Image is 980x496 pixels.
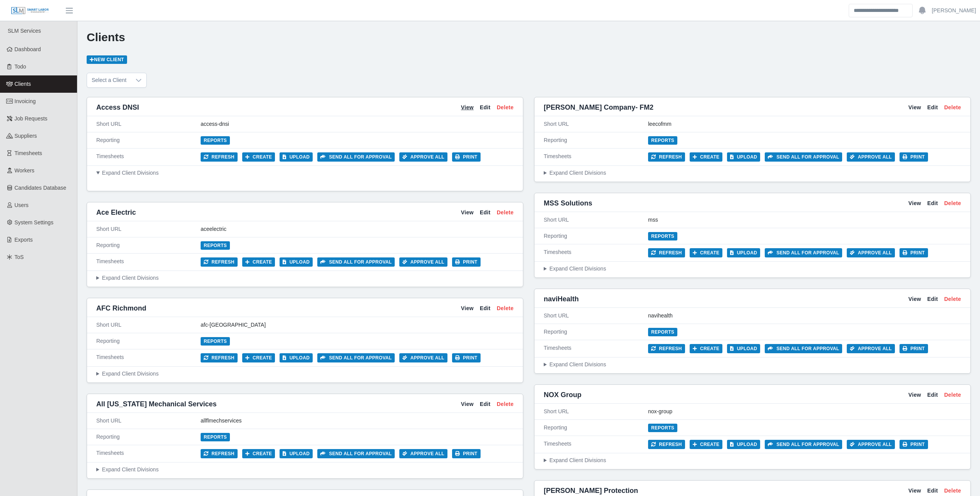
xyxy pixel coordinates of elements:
[280,449,313,458] button: Upload
[648,248,685,257] button: Refresh
[452,257,481,267] button: Print
[96,257,201,267] div: Timesheets
[452,353,481,362] button: Print
[480,304,491,312] a: Edit
[544,485,638,496] span: [PERSON_NAME] Protection
[648,152,685,162] button: Refresh
[847,440,895,449] button: Approve All
[900,248,928,257] button: Print
[11,7,49,15] img: SLM Logo
[280,257,313,267] button: Upload
[648,120,961,128] div: leecofmm
[544,232,648,240] div: Reporting
[497,400,514,408] a: Delete
[15,63,26,70] span: Todo
[96,102,139,113] span: Access DNSI
[544,120,648,128] div: Short URL
[544,389,581,400] span: NOX Group
[544,198,592,209] span: MSS Solutions
[944,104,961,112] a: Delete
[690,344,723,353] button: Create
[648,344,685,353] button: Refresh
[544,265,961,273] summary: Expand Client Divisions
[648,407,961,416] div: nox-group
[201,152,238,162] button: Refresh
[497,304,514,312] a: Delete
[242,152,275,162] button: Create
[201,417,514,425] div: allflmechservices
[648,312,961,320] div: navihealth
[201,225,514,233] div: aceelectric
[96,225,201,233] div: Short URL
[15,46,41,52] span: Dashboard
[15,202,29,208] span: Users
[480,104,491,112] a: Edit
[727,152,760,162] button: Upload
[544,312,648,320] div: Short URL
[908,199,921,207] a: View
[544,102,653,113] span: [PERSON_NAME] Company- FM2
[96,120,201,128] div: Short URL
[544,169,961,177] summary: Expand Client Divisions
[648,424,677,432] a: Reports
[908,487,921,495] a: View
[544,456,961,464] summary: Expand Client Divisions
[96,466,514,474] summary: Expand Client Divisions
[399,449,447,458] button: Approve All
[15,98,36,104] span: Invoicing
[201,321,514,329] div: afc-[GEOGRAPHIC_DATA]
[201,337,230,346] a: Reports
[201,449,238,458] button: Refresh
[201,120,514,128] div: access-dnsi
[847,248,895,257] button: Approve All
[648,216,961,224] div: mss
[96,169,514,177] summary: Expand Client Divisions
[8,28,41,34] span: SLM Services
[727,344,760,353] button: Upload
[96,370,514,378] summary: Expand Client Divisions
[765,248,842,257] button: Send all for approval
[317,449,395,458] button: Send all for approval
[15,254,24,260] span: ToS
[690,248,723,257] button: Create
[544,152,648,162] div: Timesheets
[765,152,842,162] button: Send all for approval
[15,115,48,122] span: Job Requests
[15,185,67,191] span: Candidates Database
[944,199,961,207] a: Delete
[544,328,648,336] div: Reporting
[944,295,961,303] a: Delete
[399,353,447,362] button: Approve All
[201,433,230,441] a: Reports
[317,152,395,162] button: Send all for approval
[900,344,928,353] button: Print
[96,353,201,362] div: Timesheets
[765,440,842,449] button: Send all for approval
[15,219,54,225] span: System Settings
[908,104,921,112] a: View
[648,440,685,449] button: Refresh
[727,248,760,257] button: Upload
[201,257,238,267] button: Refresh
[15,81,31,87] span: Clients
[908,295,921,303] a: View
[480,400,491,408] a: Edit
[544,248,648,257] div: Timesheets
[544,361,961,369] summary: Expand Client Divisions
[927,391,938,399] a: Edit
[648,232,677,240] a: Reports
[280,353,313,362] button: Upload
[452,152,481,162] button: Print
[15,237,33,243] span: Exports
[648,328,677,336] a: Reports
[927,487,938,495] a: Edit
[201,136,230,145] a: Reports
[544,407,648,416] div: Short URL
[461,304,474,312] a: View
[317,257,395,267] button: Send all for approval
[849,4,913,17] input: Search
[317,353,395,362] button: Send all for approval
[544,294,579,304] span: naviHealth
[15,150,42,156] span: Timesheets
[399,152,447,162] button: Approve All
